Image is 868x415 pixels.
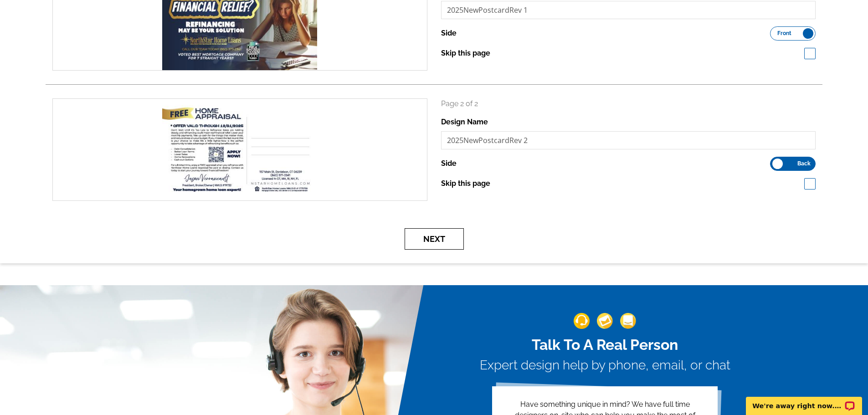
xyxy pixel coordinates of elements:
[574,313,590,329] img: support-img-1.png
[480,358,730,373] h3: Expert design help by phone, email, or chat
[777,31,791,36] span: Front
[441,178,490,189] label: Skip this page
[797,161,811,166] span: Back
[441,1,816,19] input: File Name
[441,98,816,109] p: Page 2 of 2
[480,336,730,354] h2: Talk To A Real Person
[597,313,613,329] img: support-img-2.png
[740,386,868,415] iframe: LiveChat chat widget
[441,28,457,39] label: Side
[441,158,457,169] label: Side
[405,228,464,250] button: Next
[620,313,636,329] img: support-img-3_1.png
[441,117,488,128] label: Design Name
[441,48,490,59] label: Skip this page
[441,131,816,149] input: File Name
